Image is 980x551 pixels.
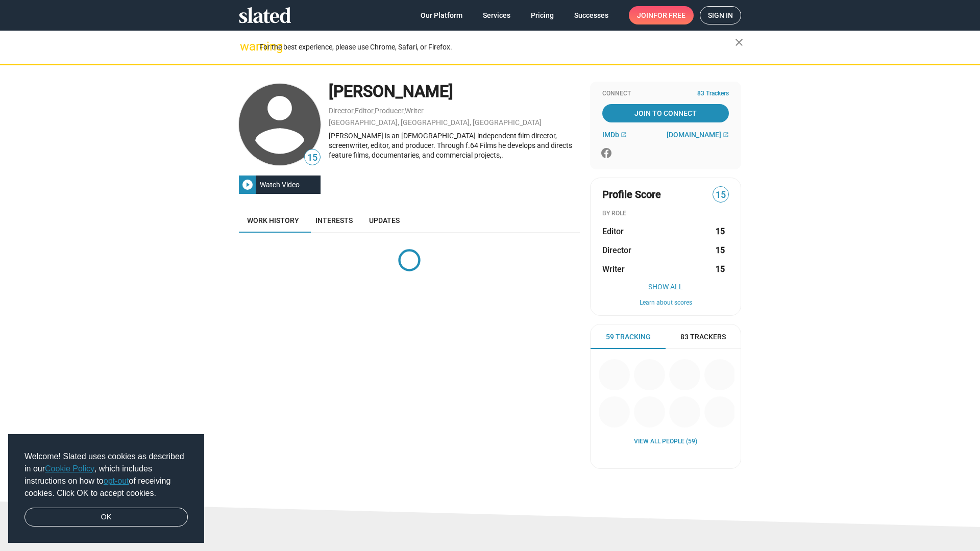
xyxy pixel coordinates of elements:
[602,210,729,218] div: BY ROLE
[602,226,624,237] span: Editor
[602,283,729,291] button: Show All
[8,434,204,543] div: cookieconsent
[475,6,519,24] a: Services
[247,216,299,224] span: Work history
[24,508,188,527] a: dismiss cookie message
[241,179,254,191] mat-icon: play_circle_filled
[653,6,685,24] span: for free
[602,188,661,202] span: Profile Score
[523,6,562,24] a: Pricing
[256,176,304,194] div: Watch Video
[375,107,404,115] a: Producer
[483,6,510,24] span: Services
[104,477,129,485] a: opt-out
[716,245,725,256] strong: 15
[716,226,725,237] strong: 15
[606,332,651,342] span: 59 Tracking
[574,6,608,24] span: Successes
[45,464,94,473] a: Cookie Policy
[329,118,542,127] a: [GEOGRAPHIC_DATA], [GEOGRAPHIC_DATA], [GEOGRAPHIC_DATA]
[602,264,625,274] span: Writer
[307,208,361,233] a: Interests
[637,6,685,24] span: Join
[602,299,729,307] button: Learn about scores
[716,264,725,274] strong: 15
[355,107,374,115] a: Editor
[634,438,697,446] a: View all People (59)
[602,131,627,139] a: IMDb
[412,6,471,24] a: Our Platform
[374,109,375,114] span: ,
[667,131,729,139] a: [DOMAIN_NAME]
[602,131,619,139] span: IMDb
[700,6,741,24] a: Sign in
[239,176,321,194] button: Watch Video
[602,90,729,98] div: Connect
[405,107,424,115] a: Writer
[604,104,727,122] span: Join To Connect
[733,36,745,48] mat-icon: close
[239,208,307,233] a: Work history
[629,6,694,24] a: Joinfor free
[621,132,627,138] mat-icon: open_in_new
[421,6,462,24] span: Our Platform
[354,109,355,114] span: ,
[329,131,580,160] div: [PERSON_NAME] is an [DEMOGRAPHIC_DATA] independent film director, screenwriter, editor, and produ...
[708,7,733,24] span: Sign in
[602,245,631,256] span: Director
[713,188,728,202] span: 15
[24,450,188,499] span: Welcome! Slated uses cookies as described in our , which includes instructions on how to of recei...
[566,6,617,24] a: Successes
[602,104,729,122] a: Join To Connect
[259,40,735,54] div: For the best experience, please use Chrome, Safari, or Firefox.
[361,208,408,233] a: Updates
[305,151,320,165] span: 15
[369,216,400,224] span: Updates
[697,90,729,98] span: 83 Trackers
[329,107,354,115] a: Director
[315,216,353,224] span: Interests
[531,6,554,24] span: Pricing
[329,81,580,103] div: [PERSON_NAME]
[240,40,252,53] mat-icon: warning
[404,109,405,114] span: ,
[667,131,721,139] span: [DOMAIN_NAME]
[680,332,726,342] span: 83 Trackers
[723,132,729,138] mat-icon: open_in_new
